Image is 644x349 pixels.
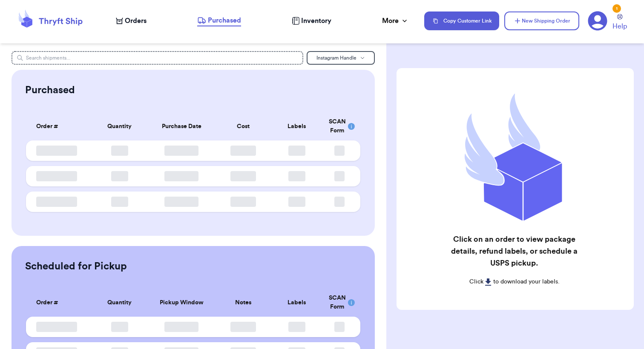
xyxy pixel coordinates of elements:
th: Quantity [93,289,147,317]
div: 1 [612,4,621,13]
th: Order # [26,112,93,140]
h2: Scheduled for Pickup [25,260,127,273]
th: Purchase Date [147,112,217,140]
button: New Shipping Order [504,11,579,30]
span: Inventory [301,16,331,26]
th: Labels [270,112,324,140]
span: Purchased [208,15,241,26]
a: Purchased [197,15,241,26]
button: Instagram Handle [307,51,375,65]
th: Quantity [93,112,147,140]
div: SCAN Form [329,294,350,312]
th: Pickup Window [147,289,217,317]
div: More [382,16,409,26]
a: 1 [588,11,607,31]
p: Click to download your labels. [448,277,581,286]
h2: Click on an order to view package details, refund labels, or schedule a USPS pickup. [448,233,581,269]
span: Instagram Handle [316,55,356,60]
th: Order # [26,289,93,317]
div: SCAN Form [329,117,350,135]
a: Inventory [292,16,331,26]
span: Help [612,21,627,31]
th: Notes [217,289,270,317]
a: Help [612,14,627,31]
h2: Purchased [25,83,75,97]
a: Orders [116,16,147,26]
th: Cost [217,112,270,140]
input: Search shipments... [11,51,303,65]
button: Copy Customer Link [424,11,499,30]
th: Labels [270,289,324,317]
span: Orders [125,16,147,26]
